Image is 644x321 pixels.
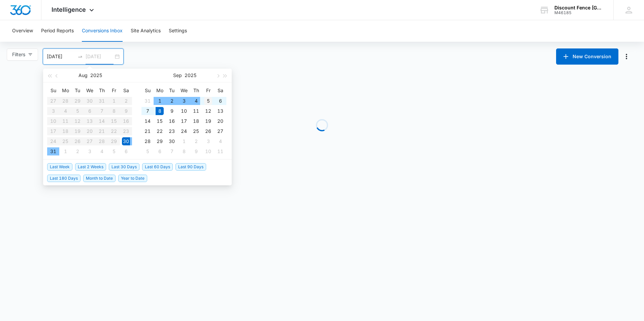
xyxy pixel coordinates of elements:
[168,117,176,125] div: 16
[120,146,132,156] td: 2025-09-06
[73,147,82,155] div: 2
[166,106,178,116] td: 2025-09-09
[178,126,190,136] td: 2025-09-24
[192,117,200,125] div: 18
[156,117,164,125] div: 15
[216,127,224,135] div: 27
[59,146,71,156] td: 2025-09-01
[96,146,108,156] td: 2025-09-04
[82,20,123,42] button: Conversions Inbox
[216,117,224,125] div: 20
[120,85,132,96] th: Sa
[84,146,96,156] td: 2025-09-03
[202,136,214,146] td: 2025-10-03
[131,20,161,42] button: Site Analytics
[214,106,226,116] td: 2025-09-13
[180,107,188,115] div: 10
[166,136,178,146] td: 2025-09-30
[141,96,154,106] td: 2025-08-31
[214,116,226,126] td: 2025-09-20
[71,85,84,96] th: Tu
[168,147,176,155] div: 7
[216,137,224,145] div: 4
[142,163,173,171] span: Last 60 Days
[214,136,226,146] td: 2025-10-04
[554,10,604,15] div: account id
[204,137,212,145] div: 3
[47,175,80,182] span: Last 180 Days
[61,147,69,155] div: 1
[214,126,226,136] td: 2025-09-27
[77,54,83,59] span: swap-right
[190,146,202,156] td: 2025-10-09
[180,117,188,125] div: 17
[168,127,176,135] div: 23
[214,146,226,156] td: 2025-10-11
[192,137,200,145] div: 2
[86,53,114,60] input: End date
[216,147,224,155] div: 11
[204,97,212,105] div: 5
[154,96,166,106] td: 2025-09-01
[156,147,164,155] div: 6
[120,136,132,146] td: 2025-08-30
[180,127,188,135] div: 24
[154,106,166,116] td: 2025-09-08
[169,20,187,42] button: Settings
[90,69,102,82] button: 2025
[84,85,96,96] th: We
[214,85,226,96] th: Sa
[190,136,202,146] td: 2025-10-02
[110,147,118,155] div: 5
[154,116,166,126] td: 2025-09-15
[166,85,178,96] th: Tu
[143,97,152,105] div: 31
[47,85,59,96] th: Su
[71,146,84,156] td: 2025-09-02
[190,85,202,96] th: Th
[166,146,178,156] td: 2025-10-07
[143,147,152,155] div: 5
[192,97,200,105] div: 4
[178,146,190,156] td: 2025-10-08
[108,85,120,96] th: Fr
[204,147,212,155] div: 10
[556,48,618,65] button: New Conversion
[178,116,190,126] td: 2025-09-17
[192,147,200,155] div: 9
[12,20,33,42] button: Overview
[202,106,214,116] td: 2025-09-12
[168,97,176,105] div: 2
[156,97,164,105] div: 1
[621,51,632,62] button: Manage Numbers
[154,136,166,146] td: 2025-09-29
[78,69,88,82] button: Aug
[204,127,212,135] div: 26
[156,127,164,135] div: 22
[190,116,202,126] td: 2025-09-18
[192,107,200,115] div: 11
[59,85,71,96] th: Mo
[192,127,200,135] div: 25
[175,163,206,171] span: Last 90 Days
[141,116,154,126] td: 2025-09-14
[204,107,212,115] div: 12
[141,85,154,96] th: Su
[166,116,178,126] td: 2025-09-16
[178,96,190,106] td: 2025-09-03
[47,163,72,171] span: Last Week
[154,126,166,136] td: 2025-09-22
[47,53,75,60] input: Start date
[178,85,190,96] th: We
[180,137,188,145] div: 1
[122,137,130,145] div: 30
[154,146,166,156] td: 2025-10-06
[141,126,154,136] td: 2025-09-21
[141,106,154,116] td: 2025-09-07
[75,163,106,171] span: Last 2 Weeks
[173,69,182,82] button: Sep
[96,85,108,96] th: Th
[141,146,154,156] td: 2025-10-05
[202,146,214,156] td: 2025-10-10
[109,163,139,171] span: Last 30 Days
